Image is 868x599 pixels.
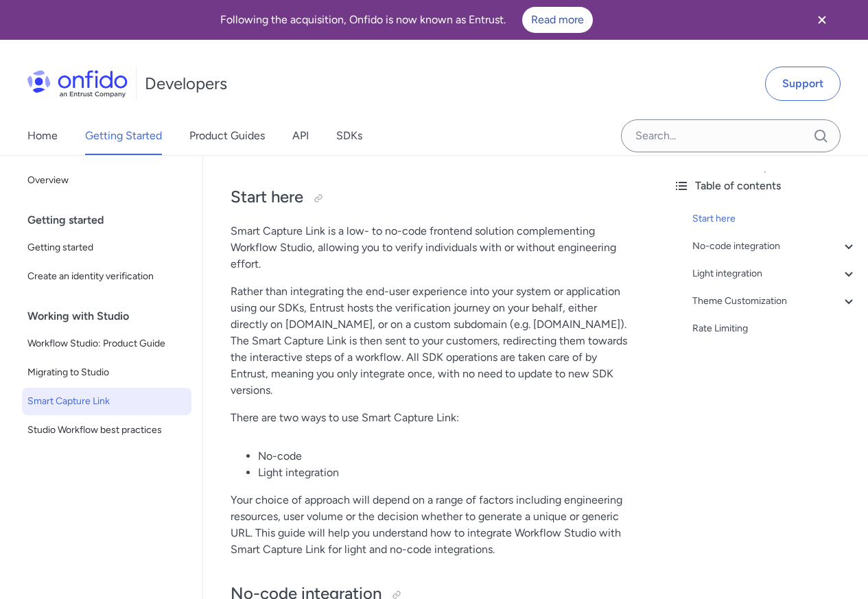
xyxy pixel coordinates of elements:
[27,172,186,189] span: Overview
[189,117,265,155] a: Product Guides
[27,303,197,330] div: Working with Studio
[258,465,635,481] li: Light integration
[27,422,186,438] span: Studio Workflow best practices
[27,239,186,256] span: Getting started
[692,266,857,282] a: Light integration
[797,3,847,37] button: Close banner
[27,117,58,155] a: Home
[692,211,857,227] a: Start here
[231,223,635,272] p: Smart Capture Link is a low- to no-code frontend solution complementing Workflow Studio, allowing...
[16,7,797,33] div: Following the acquisition, Onfido is now known as Entrust.
[22,359,191,386] a: Migrating to Studio
[522,7,593,33] a: Read more
[27,207,197,234] div: Getting started
[145,73,227,95] h1: Developers
[22,167,191,194] a: Overview
[231,410,635,426] p: There are two ways to use Smart Capture Link:
[231,283,635,399] p: Rather than integrating the end-user experience into your system or application using our SDKs, E...
[22,234,191,261] a: Getting started
[673,178,857,194] div: Table of contents
[27,393,186,410] span: Smart Capture Link
[27,70,128,97] img: Onfido Logo
[292,117,309,155] a: API
[692,238,857,255] a: No-code integration
[22,330,191,357] a: Workflow Studio: Product Guide
[27,268,186,285] span: Create an identity verification
[336,117,362,155] a: SDKs
[22,388,191,415] a: Smart Capture Link
[231,492,635,558] p: Your choice of approach will depend on a range of factors including engineering resources, user v...
[814,12,830,28] svg: Close banner
[85,117,162,155] a: Getting Started
[692,320,857,337] a: Rate Limiting
[765,67,841,101] a: Support
[692,293,857,309] a: Theme Customization
[27,364,186,381] span: Migrating to Studio
[27,336,186,352] span: Workflow Studio: Product Guide
[22,416,191,444] a: Studio Workflow best practices
[258,448,635,465] li: No-code
[621,119,841,152] input: Onfido search input field
[231,186,635,209] h2: Start here
[22,263,191,290] a: Create an identity verification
